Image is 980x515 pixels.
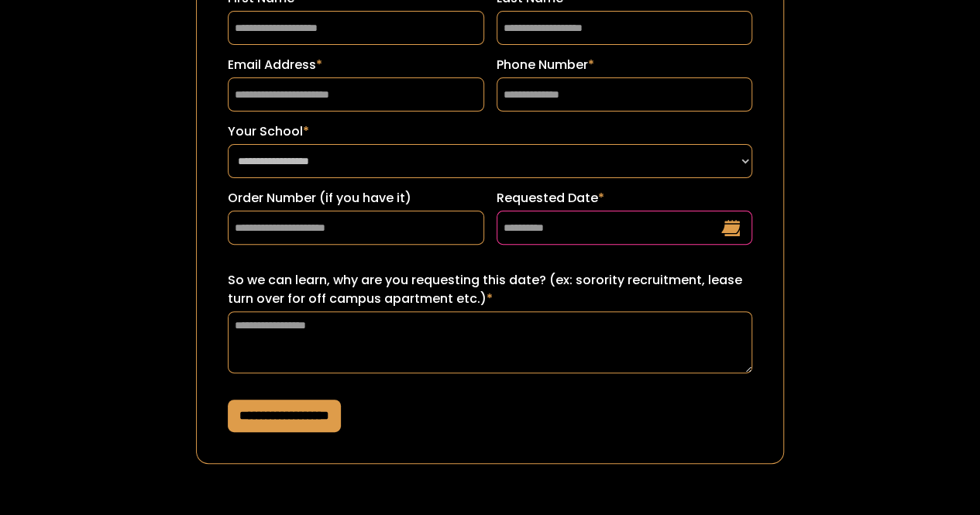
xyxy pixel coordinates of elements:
[228,271,752,308] label: So we can learn, why are you requesting this date? (ex: sorority recruitment, lease turn over for...
[497,56,753,74] label: Phone Number
[228,122,752,141] label: Your School
[497,189,753,208] label: Requested Date
[228,189,484,208] label: Order Number (if you have it)
[228,56,484,74] label: Email Address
